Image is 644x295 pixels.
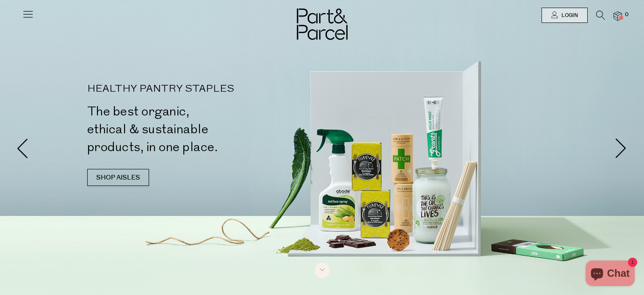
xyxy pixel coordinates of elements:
[559,12,578,19] span: Login
[614,11,622,20] a: 0
[623,11,630,19] span: 0
[87,84,326,94] p: HEALTHY PANTRY STAPLES
[87,169,149,186] a: SHOP AISLES
[542,8,588,23] a: Login
[583,261,637,288] inbox-online-store-chat: Shopify online store chat
[87,103,326,156] h2: The best organic, ethical & sustainable products, in one place.
[297,8,348,40] img: Part&Parcel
